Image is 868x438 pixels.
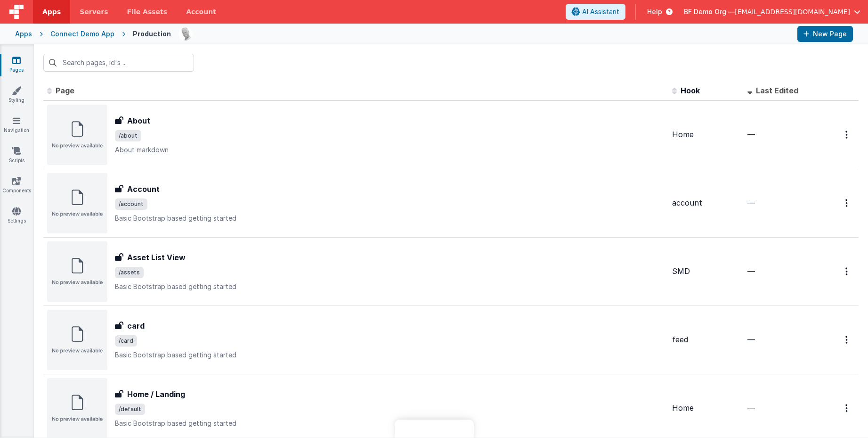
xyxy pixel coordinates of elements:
[840,193,855,213] button: Options
[80,7,108,17] span: Servers
[747,266,755,276] span: —
[747,198,755,207] span: —
[56,86,74,95] span: Page
[115,350,665,360] p: Basic Bootstrap based getting started
[15,29,32,39] div: Apps
[115,419,665,428] p: Basic Bootstrap based getting started
[672,334,740,345] div: feed
[582,7,619,17] span: AI Assistant
[115,145,665,155] p: About markdown
[681,86,700,95] span: Hook
[127,320,145,331] h3: card
[566,4,625,20] button: AI Assistant
[840,330,855,349] button: Options
[672,129,740,140] div: Home
[672,403,740,413] div: Home
[127,7,168,17] span: File Assets
[684,7,860,17] button: BF Demo Org — [EMAIL_ADDRESS][DOMAIN_NAME]
[115,267,144,278] span: /assets
[672,266,740,277] div: SMD
[127,388,185,400] h3: Home / Landing
[735,7,850,17] span: [EMAIL_ADDRESS][DOMAIN_NAME]
[179,27,192,41] img: 11ac31fe5dc3d0eff3fbbbf7b26fa6e1
[127,252,186,263] h3: Asset List View
[127,115,150,126] h3: About
[115,214,665,223] p: Basic Bootstrap based getting started
[756,86,798,95] span: Last Edited
[672,198,740,208] div: account
[115,335,137,347] span: /card
[840,262,855,281] button: Options
[42,7,61,17] span: Apps
[43,54,194,72] input: Search pages, id's ...
[797,26,853,42] button: New Page
[127,183,160,195] h3: Account
[840,125,855,144] button: Options
[115,198,147,210] span: /account
[647,7,662,17] span: Help
[747,403,755,413] span: —
[50,29,114,39] div: Connect Demo App
[115,130,141,141] span: /about
[840,398,855,418] button: Options
[684,7,735,17] span: BF Demo Org —
[115,404,145,415] span: /default
[747,335,755,344] span: —
[133,29,171,39] div: Production
[115,282,665,291] p: Basic Bootstrap based getting started
[747,130,755,139] span: —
